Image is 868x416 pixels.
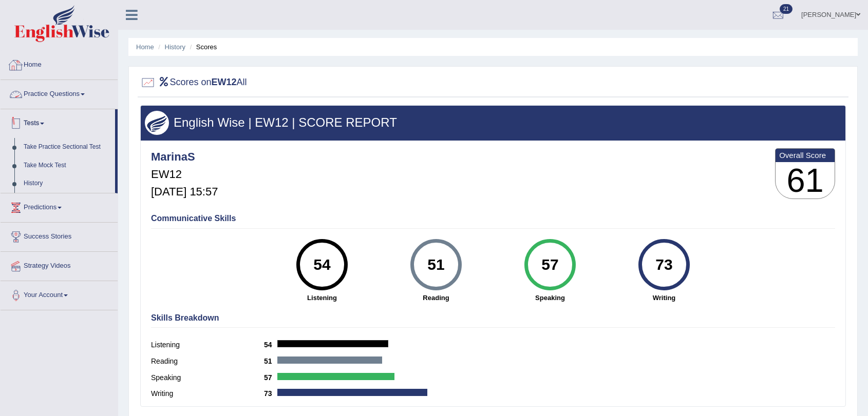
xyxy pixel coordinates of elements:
[270,293,374,303] strong: Listening
[384,293,488,303] strong: Reading
[187,42,217,52] li: Scores
[264,389,277,398] b: 73
[1,252,118,278] a: Strategy Videos
[417,243,455,286] div: 51
[136,43,154,51] a: Home
[498,293,602,303] strong: Speaking
[1,223,118,248] a: Success Stories
[303,243,341,286] div: 54
[151,214,835,223] h4: Communicative Skills
[151,186,218,198] h5: [DATE] 15:57
[531,243,569,286] div: 57
[1,193,118,219] a: Predictions
[264,373,277,382] b: 57
[151,356,264,367] label: Reading
[19,174,115,193] a: History
[140,75,247,90] h2: Scores on All
[1,80,118,106] a: Practice Questions
[145,116,841,129] h3: English Wise | EW12 | SCORE REPORT
[779,151,831,160] b: Overall Score
[151,313,835,323] h4: Skills Breakdown
[1,51,118,76] a: Home
[151,372,264,383] label: Speaking
[19,156,115,175] a: Take Mock Test
[264,341,277,349] b: 54
[612,293,716,303] strong: Writing
[165,43,185,51] a: History
[151,340,264,350] label: Listening
[145,111,169,135] img: wings.png
[776,162,835,199] h3: 61
[1,109,115,135] a: Tests
[645,243,683,286] div: 73
[151,151,218,163] h4: MarinaS
[264,357,277,365] b: 51
[151,388,264,399] label: Writing
[780,4,792,14] span: 21
[212,77,237,87] b: EW12
[19,138,115,156] a: Take Practice Sectional Test
[151,168,218,181] h5: EW12
[1,281,118,307] a: Your Account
